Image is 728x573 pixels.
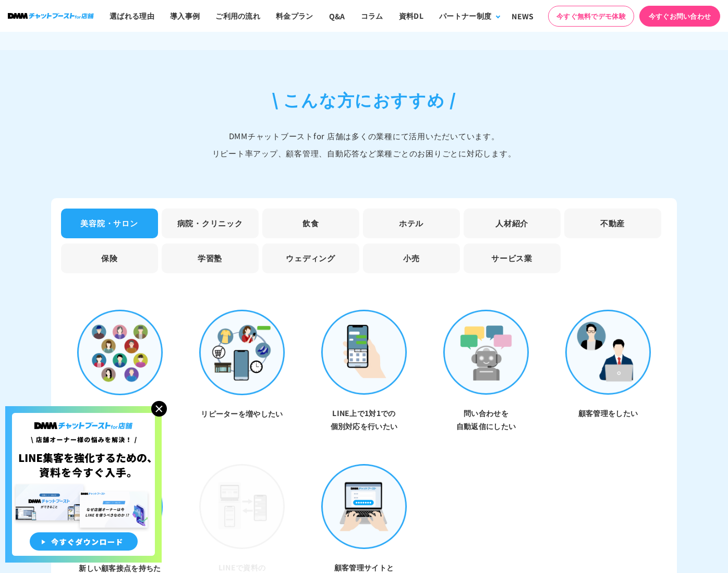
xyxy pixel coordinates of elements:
a: 今すぐお問い合わせ [639,6,720,27]
h2: \ こんな方におすすめ / [51,87,677,112]
li: 人材紹介 [464,209,561,238]
img: 店舗オーナー様の悩みを解決!LINE集客を狂化するための資料を今すぐ入手! [5,406,162,563]
div: パートナー制度 [439,10,491,21]
h3: 問い合わせを 自動返信にしたい [443,407,529,433]
li: ホテル [363,209,460,238]
p: DMMチャットブーストfor 店舗は多くの業種にて活用いただいています。 リピート率アップ、顧客管理、自動応答など業種ごとのお困りごとに対応します。 [51,127,677,162]
li: 美容院・サロン [61,209,158,238]
li: サービス業 [464,243,561,273]
li: 小売 [363,243,460,273]
h3: リピーターを増やしたい [199,407,285,420]
h3: LINE上で1対1での 個別対応を行いたい [321,407,407,433]
li: 不動産 [564,209,661,238]
li: 保険 [61,243,158,273]
li: 飲食 [262,209,359,238]
a: 今すぐ無料でデモ体験 [548,6,634,27]
li: ウェディング [262,243,359,273]
a: 店舗オーナー様の悩みを解決!LINE集客を狂化するための資料を今すぐ入手! [5,406,162,419]
li: 学習塾 [162,243,259,273]
img: ロゴ [8,13,94,19]
h3: 顧客管理をしたい [565,407,651,420]
li: 病院・クリニック [162,209,259,238]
